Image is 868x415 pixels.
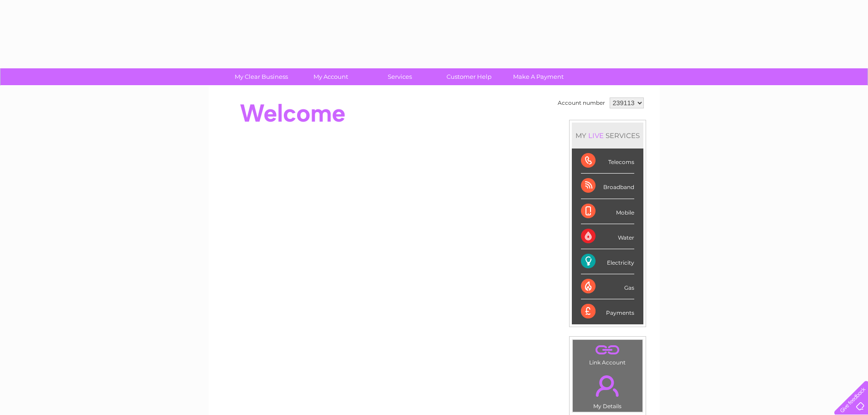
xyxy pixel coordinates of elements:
[581,174,634,199] div: Broadband
[224,68,299,85] a: My Clear Business
[586,131,606,140] div: LIVE
[293,68,368,85] a: My Account
[555,95,607,111] td: Account number
[362,68,437,85] a: Services
[572,368,643,412] td: My Details
[572,123,643,149] div: MY SERVICES
[581,274,634,299] div: Gas
[572,339,643,368] td: Link Account
[431,68,507,85] a: Customer Help
[581,249,634,274] div: Electricity
[501,68,576,85] a: Make A Payment
[575,370,640,402] a: .
[581,199,634,224] div: Mobile
[575,342,640,358] a: .
[581,224,634,249] div: Water
[581,149,634,174] div: Telecoms
[581,299,634,324] div: Payments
